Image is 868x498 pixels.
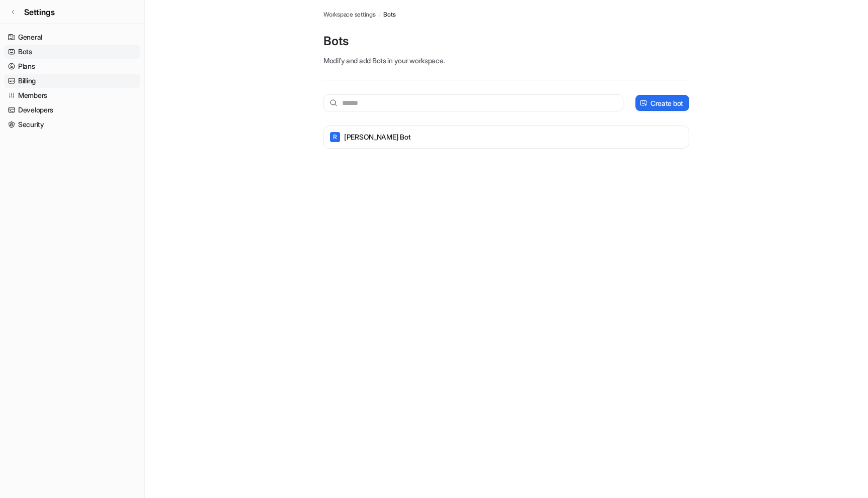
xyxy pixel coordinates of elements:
[4,59,140,73] a: Plans
[344,132,410,142] p: [PERSON_NAME] Bot
[4,103,140,117] a: Developers
[383,10,395,19] a: Bots
[330,132,340,142] span: R
[24,6,55,18] span: Settings
[650,98,683,108] p: Create bot
[4,74,140,88] a: Billing
[639,99,647,107] img: create
[4,45,140,59] a: Bots
[323,55,689,66] p: Modify and add Bots in your workspace.
[4,30,140,44] a: General
[4,117,140,132] a: Security
[379,10,381,19] span: /
[323,33,689,49] p: Bots
[635,95,689,111] button: Create bot
[323,10,376,19] a: Workspace settings
[4,88,140,102] a: Members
